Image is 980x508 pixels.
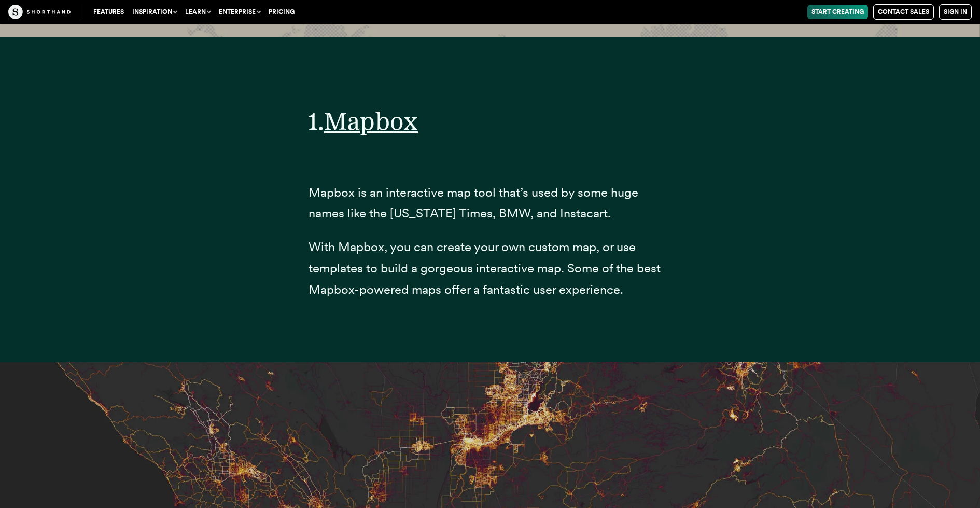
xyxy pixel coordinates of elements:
[309,185,638,221] span: Mapbox is an interactive map tool that’s used by some huge names like the [US_STATE] Times, BMW, ...
[264,5,299,19] a: Pricing
[324,106,418,136] a: Mapbox
[309,239,661,297] span: With Mapbox, you can create your own custom map, or use templates to build a gorgeous interactive...
[873,4,934,20] a: Contact Sales
[215,5,264,19] button: Enterprise
[939,4,972,20] a: Sign in
[89,5,128,19] a: Features
[309,106,324,136] span: 1.
[807,5,868,19] a: Start Creating
[181,5,215,19] button: Learn
[128,5,181,19] button: Inspiration
[8,5,71,19] img: The Craft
